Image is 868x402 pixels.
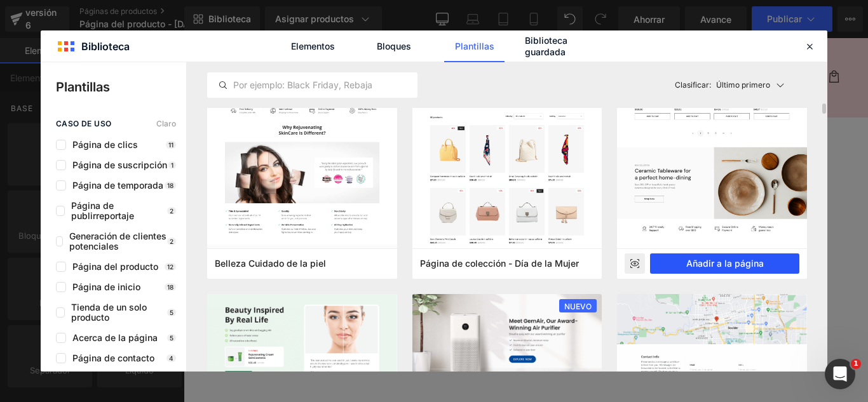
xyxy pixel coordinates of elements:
font: Página de colección - Día de la Mujer [420,258,579,269]
div: Avance [625,253,645,274]
font: 12 [167,263,173,271]
a: Catálogo [65,29,125,56]
font: Página de contacto [72,352,154,363]
font: Contacto [132,36,178,49]
font: Añadir a la página [686,258,764,269]
font: RASTRILLO [536,132,610,150]
font: 5 [170,334,173,342]
font: Página de suscripción [72,159,167,170]
font: Título [394,190,425,204]
button: Clasificar:Último primero [670,72,808,98]
font: 1 [171,161,173,169]
font: Último primero [716,80,770,90]
font: caso de uso [56,119,111,128]
font: Página del producto [72,261,158,272]
font: Página de clics [72,139,138,150]
font: NUEVO [564,302,592,311]
font: Añadir a la cesta [522,299,625,314]
a: RASTRILLO [536,133,610,149]
button: Añadir a la cesta [503,291,644,322]
span: Página de colección - Día de la Mujer [420,258,579,269]
img: Exclusiva Perú [318,5,445,81]
font: Título predeterminado [407,213,530,228]
font: Inicio [32,36,57,49]
font: Claro [156,119,176,128]
font: 11 [168,141,173,149]
font: Tienda de un solo producto [71,302,147,323]
font: Generación de clientes potenciales [69,231,166,251]
font: S/. 165.00 [523,155,573,170]
font: Biblioteca guardada [525,35,567,57]
font: 4 [169,354,173,362]
font: 2 [170,207,173,215]
font: Página de publirreportaje [71,200,134,221]
font: Página de inicio [72,281,140,292]
font: Acerca de la página [72,332,158,343]
font: Plantillas [56,79,110,95]
a: Inicio [24,29,65,56]
font: Catálogo [72,36,117,49]
input: Por ejemplo: Black Friday, Rebajas,... [208,77,417,93]
font: Bloques [377,41,411,51]
a: Contacto [124,29,186,56]
font: Página de temporada [72,180,163,191]
font: 18 [167,283,173,291]
iframe: Chat en vivo de Intercom [825,359,855,389]
font: Plantillas [455,41,494,51]
font: S/. 99.00 [579,155,623,170]
button: Añadir a la página [650,253,799,274]
summary: Búsqueda [661,29,689,57]
font: Clasificar: [675,80,711,90]
font: 18 [167,182,173,189]
font: Belleza Cuidado de la piel [215,258,326,269]
font: Cantidad [549,243,598,257]
img: RASTRILLO [88,127,303,342]
font: Elementos [291,41,335,51]
font: 5 [170,309,173,316]
span: Belleza Cuidado de la piel [215,258,326,269]
font: 1 [853,359,858,368]
font: 2 [170,238,173,245]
